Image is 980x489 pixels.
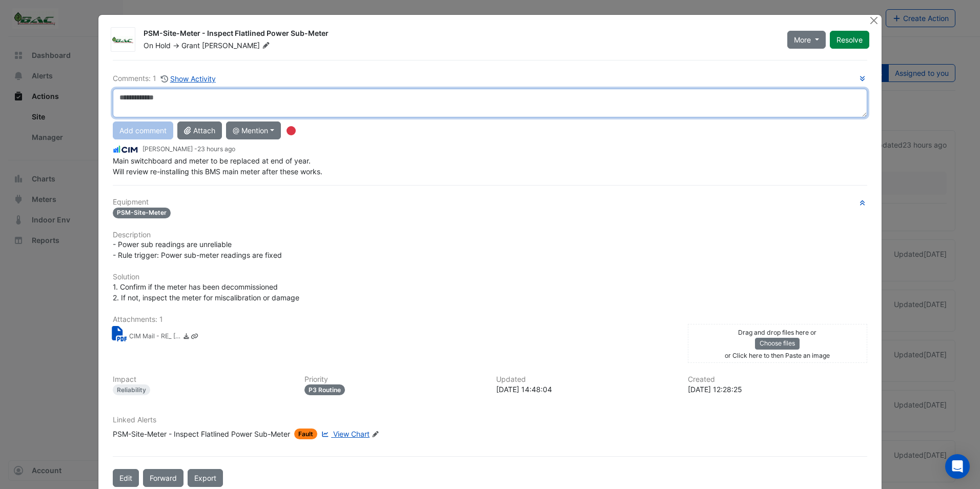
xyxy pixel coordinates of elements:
a: Export [188,469,223,487]
button: Forward [143,469,183,487]
h6: Updated [496,375,676,384]
span: Main switchboard and meter to be replaced at end of year. Will review re-installing this BMS main... [113,156,322,176]
span: PSM-Site-Meter [113,208,171,218]
small: CIM Mail - RE_ 134 Macquarie Street - CIM HVAC Analytics Meeting - June 2026.pdf [129,332,180,342]
h6: Created [688,375,867,384]
div: Tooltip anchor [287,126,296,135]
small: [PERSON_NAME] - [142,145,235,154]
h6: Attachments: 1 [113,315,867,324]
fa-icon: Edit Linked Alerts [372,431,379,438]
span: On Hold [144,41,171,50]
span: [PERSON_NAME] [202,40,272,51]
div: PSM-Site-Meter - Inspect Flatlined Power Sub-Meter [144,28,775,40]
div: PSM-Site-Meter - Inspect Flatlined Power Sub-Meter [113,429,290,439]
a: Download [182,332,190,342]
h6: Linked Alerts [113,416,867,424]
a: View Chart [319,429,370,439]
small: or Click here to then Paste an image [725,352,830,359]
span: More [794,34,811,45]
h6: Priority [304,375,484,384]
button: Attach [177,121,222,139]
span: 1. Confirm if the meter has been decommissioned 2. If not, inspect the meter for miscalibration o... [113,282,299,302]
span: Fault [294,429,317,439]
div: Open Intercom Messenger [945,454,970,479]
h6: Impact [113,375,292,384]
button: Show Activity [160,73,216,85]
h6: Solution [113,273,867,281]
span: -> [173,41,179,50]
a: Copy link to clipboard [191,332,198,342]
div: P3 Routine [304,384,345,395]
button: Close [869,15,880,26]
div: Reliability [113,384,150,395]
span: Grant [181,41,200,50]
div: [DATE] 12:28:25 [688,384,867,395]
span: View Chart [333,430,370,438]
button: Resolve [830,31,869,49]
span: - Power sub readings are unreliable - Rule trigger: Power sub-meter readings are fixed [113,240,282,259]
div: Comments: 1 [113,73,216,85]
h6: Equipment [113,198,867,207]
span: 2025-10-14 14:47:59 [197,145,235,153]
img: CIM [113,144,138,155]
button: Edit [113,469,139,487]
button: @ Mention [226,121,281,139]
button: Choose files [755,338,800,349]
small: Drag and drop files here or [738,329,816,336]
img: Building Automation Controls [111,35,135,45]
button: More [787,31,826,49]
div: [DATE] 14:48:04 [496,384,676,395]
h6: Description [113,231,867,239]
